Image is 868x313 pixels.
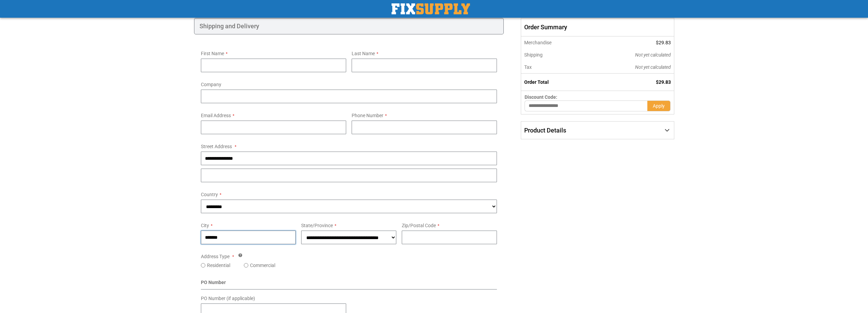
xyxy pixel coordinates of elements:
label: Commercial [250,262,275,269]
a: store logo [392,3,470,14]
span: Street Address [201,144,232,149]
span: Shipping [524,52,543,58]
span: State/Province [301,223,333,228]
div: PO Number [201,279,497,289]
span: Not yet calculated [635,52,671,58]
span: City [201,223,209,228]
span: Apply [653,103,665,109]
th: Tax [521,61,589,74]
span: Discount Code: [525,94,557,100]
span: Zip/Postal Code [402,223,436,228]
span: Last Name [352,51,375,56]
span: First Name [201,51,224,56]
span: Order Summary [521,18,674,36]
span: Address Type [201,254,230,259]
div: Shipping and Delivery [194,18,504,34]
span: $29.83 [656,79,671,85]
img: Fix Industrial Supply [392,3,470,14]
th: Merchandise [521,36,589,49]
strong: Order Total [524,79,549,85]
button: Apply [647,100,671,111]
span: Email Address [201,113,231,118]
span: Not yet calculated [635,64,671,70]
span: Phone Number [352,113,383,118]
span: Country [201,192,218,197]
span: $29.83 [656,40,671,45]
span: PO Number (if applicable) [201,296,255,301]
span: Product Details [524,127,566,134]
label: Residential [207,262,230,269]
span: Company [201,82,221,87]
